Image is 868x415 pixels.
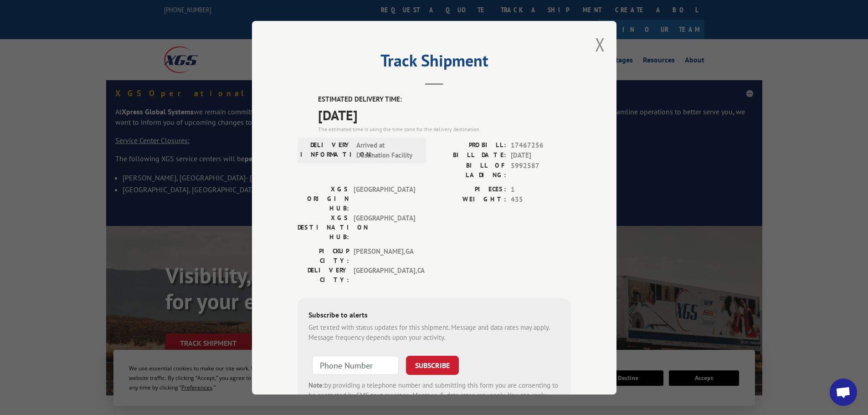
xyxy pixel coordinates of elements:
span: 5992587 [511,160,571,179]
label: XGS DESTINATION HUB: [298,213,349,241]
div: Subscribe to alerts [308,309,560,322]
span: [GEOGRAPHIC_DATA] [354,213,415,241]
strong: Note: [308,380,324,389]
span: [GEOGRAPHIC_DATA] , CA [354,265,415,284]
span: 1 [511,184,571,195]
a: Open chat [830,379,857,406]
label: DELIVERY CITY: [298,265,349,284]
h2: Track Shipment [298,54,571,72]
div: Get texted with status updates for this shipment. Message and data rates may apply. Message frequ... [308,322,560,343]
label: ESTIMATED DELIVERY TIME: [318,94,571,105]
label: XGS ORIGIN HUB: [298,184,349,213]
span: 17467256 [511,140,571,150]
span: [DATE] [318,104,571,125]
label: BILL DATE: [434,150,506,161]
span: [GEOGRAPHIC_DATA] [354,184,415,213]
span: 435 [511,195,571,205]
button: Close modal [595,32,605,56]
input: Phone Number [312,355,399,374]
label: PICKUP CITY: [298,246,349,265]
span: [PERSON_NAME] , GA [354,246,415,265]
label: PIECES: [434,184,506,195]
label: DELIVERY INFORMATION: [300,140,352,160]
button: SUBSCRIBE [406,355,459,374]
label: PROBILL: [434,140,506,150]
label: BILL OF LADING: [434,160,506,179]
span: [DATE] [511,150,571,161]
span: Arrived at Destination Facility [356,140,418,160]
div: by providing a telephone number and submitting this form you are consenting to be contacted by SM... [308,380,560,411]
div: The estimated time is using the time zone for the delivery destination. [318,125,571,133]
label: WEIGHT: [434,195,506,205]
